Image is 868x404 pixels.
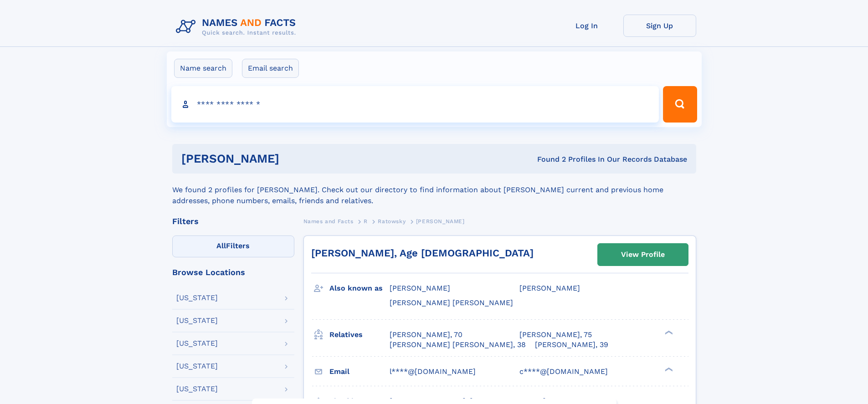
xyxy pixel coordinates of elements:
[329,364,390,379] h3: Email
[172,217,294,225] div: Filters
[390,340,526,350] a: [PERSON_NAME] [PERSON_NAME], 38
[172,174,696,206] div: We found 2 profiles for [PERSON_NAME]. Check out our directory to find information about [PERSON_...
[535,340,608,350] a: [PERSON_NAME], 39
[390,330,462,340] a: [PERSON_NAME], 70
[174,59,232,78] label: Name search
[311,247,534,259] a: [PERSON_NAME], Age [DEMOGRAPHIC_DATA]
[378,218,406,225] span: Ratowsky
[390,284,450,292] span: [PERSON_NAME]
[329,281,390,296] h3: Also known as
[598,244,688,266] a: View Profile
[550,15,623,37] a: Log In
[172,15,303,39] img: Logo Names and Facts
[663,329,673,335] div: ❯
[663,366,673,372] div: ❯
[519,330,592,340] a: [PERSON_NAME], 75
[364,215,368,227] a: R
[172,235,294,257] label: Filters
[176,385,218,393] div: [US_STATE]
[329,327,390,343] h3: Relatives
[216,241,226,250] span: All
[364,218,368,225] span: R
[416,218,465,225] span: [PERSON_NAME]
[176,317,218,324] div: [US_STATE]
[408,154,687,164] div: Found 2 Profiles In Our Records Database
[171,86,659,123] input: search input
[519,284,580,292] span: [PERSON_NAME]
[303,215,354,227] a: Names and Facts
[242,59,299,78] label: Email search
[181,153,408,164] h1: [PERSON_NAME]
[176,363,218,370] div: [US_STATE]
[176,294,218,302] div: [US_STATE]
[172,268,294,276] div: Browse Locations
[390,298,513,307] span: [PERSON_NAME] [PERSON_NAME]
[176,340,218,347] div: [US_STATE]
[378,215,406,227] a: Ratowsky
[621,244,665,265] div: View Profile
[623,15,696,37] a: Sign Up
[663,86,697,123] button: Search Button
